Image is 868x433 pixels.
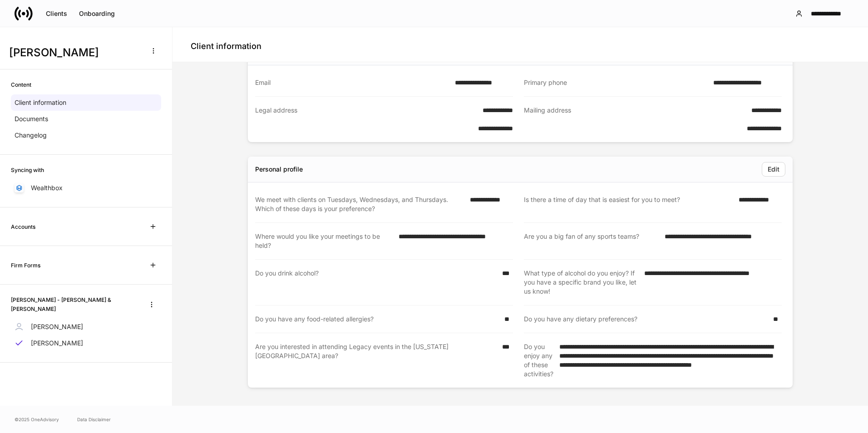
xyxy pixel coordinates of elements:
[524,342,554,379] div: Do you enjoy any of these activities?
[73,6,121,21] button: Onboarding
[524,269,639,296] div: What type of alcohol do you enjoy? If you have a specific brand you like, let us know!
[11,180,161,196] a: Wealthbox
[255,106,456,133] div: Legal address
[77,416,111,423] a: Data Disclaimer
[31,322,83,331] p: [PERSON_NAME]
[11,166,44,174] h6: Syncing with
[11,127,161,143] a: Changelog
[255,315,499,324] div: Do you have any food-related allergies?
[255,78,449,87] div: Email
[255,269,497,296] div: Do you drink alcohol?
[11,111,161,127] a: Documents
[40,6,73,21] button: Clients
[11,261,40,270] h6: Firm Forms
[524,78,708,87] div: Primary phone
[768,166,779,172] div: Edit
[524,315,768,324] div: Do you have any dietary preferences?
[79,10,115,17] div: Onboarding
[11,295,135,313] h6: [PERSON_NAME] - [PERSON_NAME] & [PERSON_NAME]
[15,416,59,423] span: © 2025 OneAdvisory
[762,162,785,177] button: Edit
[255,342,497,379] div: Are you interested in attending Legacy events in the [US_STATE][GEOGRAPHIC_DATA] area?
[524,106,725,133] div: Mailing address
[11,335,161,351] a: [PERSON_NAME]
[31,339,83,348] p: [PERSON_NAME]
[524,232,659,250] div: Are you a big fan of any sports teams?
[15,131,47,140] p: Changelog
[255,195,464,213] div: We meet with clients on Tuesdays, Wednesdays, and Thursdays. Which of these days is your preference?
[46,10,67,17] div: Clients
[255,232,393,250] div: Where would you like your meetings to be held?
[15,98,66,107] p: Client information
[11,80,31,89] h6: Content
[191,41,261,52] h4: Client information
[255,165,303,174] div: Personal profile
[11,222,35,231] h6: Accounts
[11,94,161,111] a: Client information
[9,45,140,60] h3: [PERSON_NAME]
[15,114,48,123] p: Documents
[31,183,63,192] p: Wealthbox
[11,319,161,335] a: [PERSON_NAME]
[524,195,733,213] div: Is there a time of day that is easiest for you to meet?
